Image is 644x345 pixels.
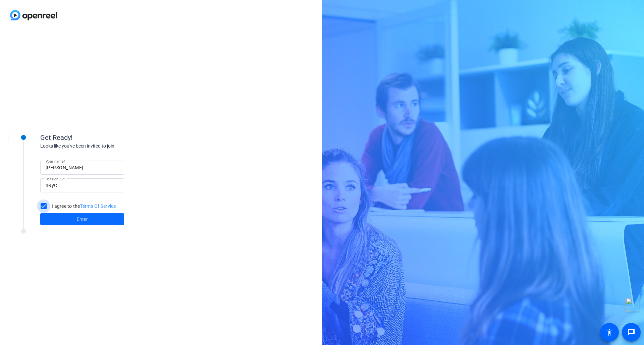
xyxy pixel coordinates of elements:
[77,216,88,223] span: Enter
[46,177,63,181] mat-label: Session ID
[626,298,632,312] img: quick-logo.svg
[40,133,174,143] div: Get Ready!
[627,328,635,336] mat-icon: message
[605,328,613,336] mat-icon: accessibility
[46,159,63,163] mat-label: Your name
[626,298,632,312] button: Open Amazon Quick Suite browser extension
[40,213,124,225] button: Enter
[80,203,116,209] a: Terms Of Service
[50,203,116,209] label: I agree to the
[40,143,174,150] div: Looks like you've been invited to join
